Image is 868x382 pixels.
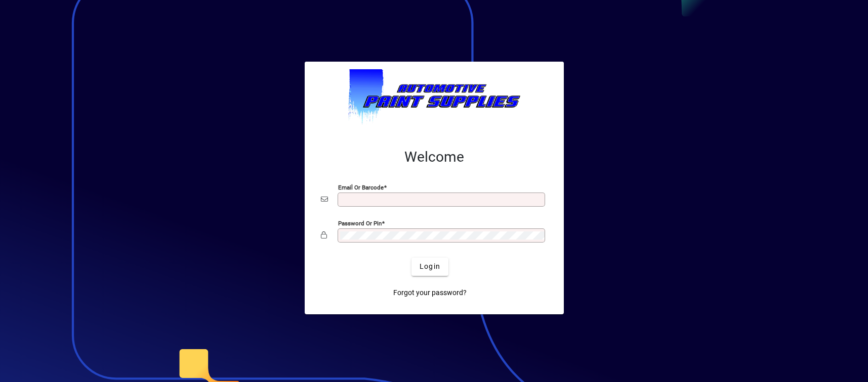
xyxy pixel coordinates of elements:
button: Login [411,258,448,276]
mat-label: Email or Barcode [338,183,384,190]
h2: Welcome [321,149,548,166]
mat-label: Password or Pin [338,219,382,226]
span: Login [420,261,440,272]
span: Forgot your password? [393,288,467,298]
a: Forgot your password? [389,284,471,302]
